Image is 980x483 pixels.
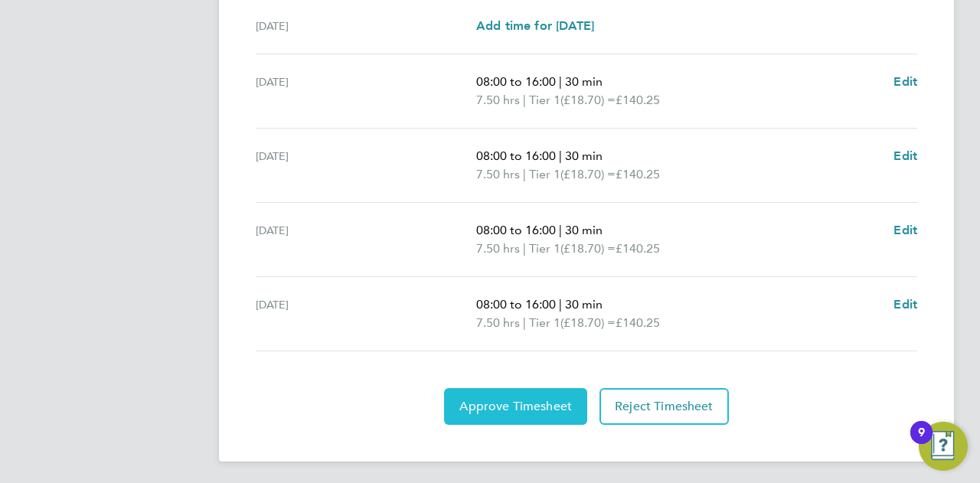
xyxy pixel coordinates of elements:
[529,165,560,184] span: Tier 1
[529,91,560,109] span: Tier 1
[476,241,520,256] span: 7.50 hrs
[565,148,603,163] span: 30 min
[893,73,917,91] a: Edit
[256,295,476,332] div: [DATE]
[523,315,526,330] span: |
[559,223,562,237] span: |
[444,388,587,425] button: Approve Timesheet
[476,74,556,89] span: 08:00 to 16:00
[523,241,526,256] span: |
[529,240,560,258] span: Tier 1
[476,315,520,330] span: 7.50 hrs
[476,297,556,312] span: 08:00 to 16:00
[560,93,616,107] span: (£18.70) =
[893,74,917,89] span: Edit
[523,93,526,107] span: |
[893,147,917,165] a: Edit
[476,17,594,35] a: Add time for [DATE]
[616,167,660,181] span: £140.25
[476,18,594,33] span: Add time for [DATE]
[256,221,476,258] div: [DATE]
[559,74,562,89] span: |
[599,388,729,425] button: Reject Timesheet
[616,241,660,256] span: £140.25
[893,295,917,314] a: Edit
[476,93,520,107] span: 7.50 hrs
[256,17,476,35] div: [DATE]
[559,297,562,312] span: |
[560,167,616,181] span: (£18.70) =
[476,167,520,181] span: 7.50 hrs
[559,148,562,163] span: |
[256,73,476,109] div: [DATE]
[893,297,917,312] span: Edit
[565,297,603,312] span: 30 min
[565,74,603,89] span: 30 min
[615,399,714,414] span: Reject Timesheet
[256,147,476,184] div: [DATE]
[529,314,560,332] span: Tier 1
[893,148,917,163] span: Edit
[565,223,603,237] span: 30 min
[476,148,556,163] span: 08:00 to 16:00
[560,315,616,330] span: (£18.70) =
[918,432,925,452] div: 9
[616,315,660,330] span: £140.25
[616,93,660,107] span: £140.25
[560,241,616,256] span: (£18.70) =
[476,223,556,237] span: 08:00 to 16:00
[523,167,526,181] span: |
[893,223,917,237] span: Edit
[893,221,917,240] a: Edit
[459,399,572,414] span: Approve Timesheet
[919,422,968,471] button: Open Resource Center, 9 new notifications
